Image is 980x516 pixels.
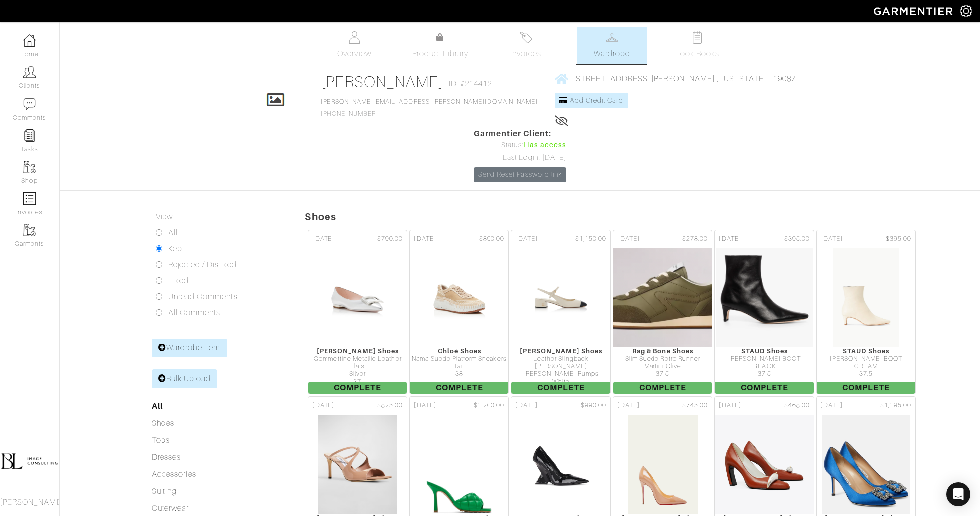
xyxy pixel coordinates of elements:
a: [DATE] $395.00 STAUD Shoes [PERSON_NAME] BOOT BLACK 37.5 Complete [713,229,815,395]
a: Dresses [152,453,181,462]
span: [DATE] [820,234,842,244]
img: Uw2QCTDxg51ZZ16FyshxuMhP [530,248,593,347]
span: [DATE] [719,234,741,244]
img: comment-icon-a0a6a9ef722e966f86d9cbdc48e553b5cf19dbc54f86b18d962a5391bc8f6eb6.png [23,98,36,110]
a: [DATE] $890.00 Chloé Shoes Nama Suede Platform Sneakers Tan 38 Complete [408,229,510,395]
span: Wardrobe [594,48,630,60]
div: BLACK [715,363,814,370]
a: Send Reset Password link [474,167,566,182]
div: [PERSON_NAME] BOOT [817,355,915,363]
span: Look Books [675,48,720,60]
a: Overview [320,27,389,64]
a: Accessories [152,470,197,479]
img: clients-icon-6bae9207a08558b7cb47a8932f037763ab4055f8c8b6bfacd5dc20c3e0201464.png [23,66,36,78]
img: orders-27d20c2124de7fd6de4e0e44c1d41de31381a507db9b33961299e4e07d508b8c.svg [520,31,532,44]
div: White [511,378,610,386]
span: [DATE] [719,401,741,410]
div: Rag & Bone Shoes [613,347,712,355]
div: Gommettine Metallic Leather Flats [308,355,407,371]
span: $790.00 [377,234,403,244]
span: [DATE] [820,401,842,410]
span: Complete [613,382,712,394]
label: Liked [168,275,189,287]
div: Leather Slingback [PERSON_NAME] [PERSON_NAME] Pumps [511,355,610,378]
div: Status: [474,140,566,151]
a: All [152,401,163,411]
img: todo-9ac3debb85659649dc8f770b8b6100bb5dab4b48dedcbae339e5042a72dfd3cc.svg [691,31,704,44]
div: [PERSON_NAME] Shoes [511,347,610,355]
label: Kept [168,243,185,255]
img: 65uUx3i5Gqt2Wa1deXzL6MH5 [573,248,753,347]
img: K5M824SoLdzwN2wSB4gsvbXV [715,248,813,347]
img: GzmgvLmLWnp1Z1UA1sMaXDFw [318,414,397,514]
span: [STREET_ADDRESS][PERSON_NAME] , [US_STATE] - 19087 [573,74,796,83]
a: Bulk Upload [152,369,218,388]
span: [DATE] [414,234,436,244]
div: Silver [308,370,407,378]
label: View: [156,211,174,223]
div: STAUD Shoes [715,347,814,355]
a: Product Library [405,32,475,60]
img: 3CUmq7pRJfEuTrimjSGJBHRq [627,414,698,514]
span: Complete [817,382,915,394]
img: WoAtFnY3u5uBpyGyzpujr3ok [833,248,900,347]
label: All Comments [168,307,221,319]
label: Unread Comments [168,291,238,303]
div: Tan [410,363,508,370]
span: $395.00 [784,234,810,244]
img: yttoRDdW1aRWfQCvnq1JJ5AW [822,414,910,514]
span: [DATE] [312,234,334,244]
a: Wardrobe [577,27,647,64]
img: cxVvx9Y7e8EWZ1MUVNvWPAHu [714,414,814,514]
span: $468.00 [784,401,810,410]
span: ID: #214412 [449,78,492,90]
div: Slim Suede Retro Runner [613,355,712,363]
span: $278.00 [682,234,708,244]
span: [DATE] [617,234,639,244]
a: [DATE] $278.00 Rag & Bone Shoes Slim Suede Retro Runner Martini Olive 37.5 Complete [612,229,713,395]
div: Last Login: [DATE] [474,152,566,163]
img: reminder-icon-8004d30b9f0a5d33ae49ab947aed9ed385cf756f9e5892f1edd6e32f2345188e.png [23,129,36,142]
img: gear-icon-white-bd11855cb880d31180b6d7d6211b90ccbf57a29d726f0c71d8c61bd08dd39cc2.png [960,5,972,17]
span: Add Credit Card [570,96,624,104]
img: WyW4gakLywepZQRU179FDs3H [527,414,594,514]
div: 37 [308,378,407,386]
img: feYmiDwzjEGWyVAfTyw7M9HB [428,248,491,347]
span: Garmentier Client: [474,128,566,140]
div: 37.5 [715,370,814,378]
img: garments-icon-b7da505a4dc4fd61783c78ac3ca0ef83fa9d6f193b1c9dc38574b1d14d53ca28.png [23,224,36,236]
div: Martini Olive [613,363,712,370]
span: Complete [715,382,814,394]
img: basicinfo-40fd8af6dae0f16599ec9e87c0ef1c0a1fdea2edbe929e3d69a839185d80c458.svg [348,31,361,44]
span: [DATE] [312,401,334,410]
a: Add Credit Card [555,93,628,108]
span: Invoices [510,48,541,60]
a: Suiting [152,487,177,496]
a: Look Books [662,27,732,64]
a: [PERSON_NAME][EMAIL_ADDRESS][PERSON_NAME][DOMAIN_NAME] [321,98,538,105]
div: [PERSON_NAME] Shoes [308,347,407,355]
span: $990.00 [581,401,606,410]
a: [DATE] $790.00 [PERSON_NAME] Shoes Gommettine Metallic Leather Flats Silver 37 Complete [307,229,408,395]
a: Outerwear [152,504,189,513]
span: $890.00 [479,234,504,244]
img: Pmf6ikwZJ6iJ6QPE61CRoecR [426,414,492,514]
span: $1,195.00 [880,401,911,410]
span: Complete [410,382,508,394]
img: wardrobe-487a4870c1b7c33e795ec22d11cfc2ed9d08956e64fb3008fe2437562e282088.svg [606,31,618,44]
span: $395.00 [886,234,911,244]
img: garments-icon-b7da505a4dc4fd61783c78ac3ca0ef83fa9d6f193b1c9dc38574b1d14d53ca28.png [23,161,36,173]
span: $1,200.00 [474,401,504,410]
a: [DATE] $395.00 STAUD Shoes [PERSON_NAME] BOOT CREAM 37.5 Complete [815,229,917,395]
span: Has access [524,140,567,151]
span: Complete [308,382,407,394]
span: $1,150.00 [575,234,606,244]
label: All [168,227,178,239]
div: Nama Suede Platform Sneakers [410,355,508,363]
h5: Shoes [305,211,980,223]
span: $825.00 [377,401,403,410]
img: g8jNCHR2up8VfYHswXdZsogm [327,248,389,347]
span: [DATE] [414,401,436,410]
div: 37.5 [613,370,712,378]
div: 38 [410,370,508,378]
